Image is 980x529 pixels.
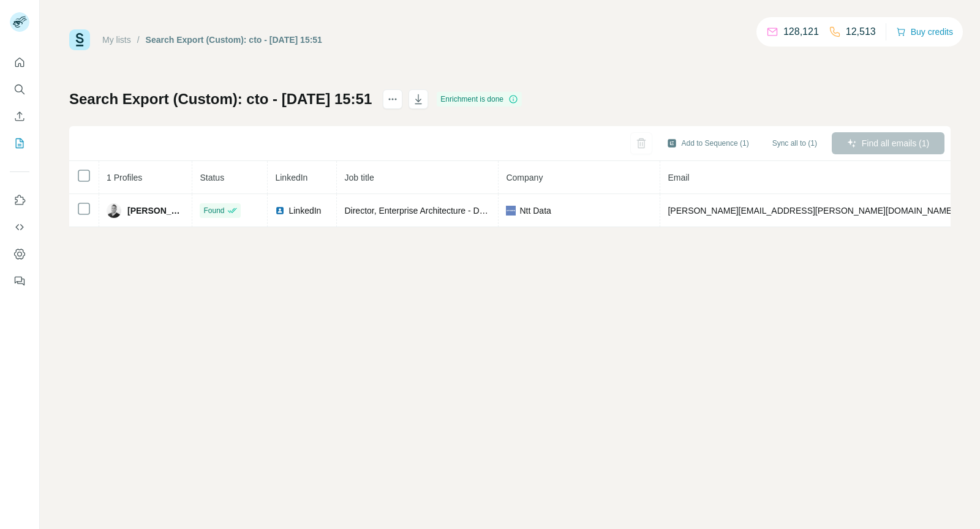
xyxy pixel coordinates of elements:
button: Enrich CSV [10,105,29,127]
img: LinkedIn logo [275,206,285,216]
button: Add to Sequence (1) [658,134,758,152]
span: Director, Enterprise Architecture - Data & AI [344,206,509,216]
button: actions [383,89,402,109]
img: company-logo [506,206,516,216]
span: Ntt Data [519,204,551,217]
p: 128,121 [783,24,819,39]
p: 12,513 [846,24,876,39]
button: Quick start [10,51,29,73]
span: [PERSON_NAME] [127,204,184,217]
button: Search [10,78,29,100]
img: Avatar [107,203,121,218]
span: Job title [344,173,374,182]
span: LinkedIn [275,173,307,182]
div: Search Export (Custom): cto - [DATE] 15:51 [146,34,322,46]
span: Status [200,173,224,182]
button: Use Surfe API [10,216,29,238]
span: LinkedIn [288,204,321,217]
button: Buy credits [896,23,953,40]
button: Use Surfe on LinkedIn [10,189,29,211]
span: Sync all to (1) [772,138,817,149]
button: My lists [10,132,29,154]
img: Surfe Logo [69,29,90,50]
button: Feedback [10,270,29,292]
div: Enrichment is done [437,92,522,107]
a: My lists [102,35,131,45]
span: [PERSON_NAME][EMAIL_ADDRESS][PERSON_NAME][DOMAIN_NAME] [668,206,954,216]
h1: Search Export (Custom): cto - [DATE] 15:51 [69,89,372,109]
span: Company [506,173,543,182]
span: 1 Profiles [107,173,142,182]
li: / [137,34,140,46]
span: Found [203,205,224,216]
span: Email [668,173,689,182]
button: Sync all to (1) [764,134,826,152]
button: Dashboard [10,243,29,265]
